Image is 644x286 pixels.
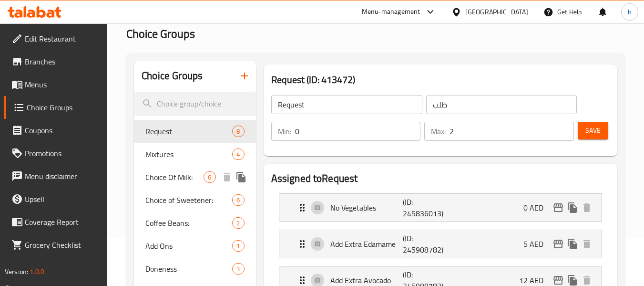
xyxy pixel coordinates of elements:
button: duplicate [565,237,580,251]
span: Upsell [25,193,100,205]
button: edit [551,201,565,215]
p: Max: [431,126,446,137]
div: Expand [279,194,602,222]
div: [GEOGRAPHIC_DATA] [465,7,528,17]
span: Save [585,125,601,137]
p: No Vegetables [330,202,403,213]
p: Add Extra Edamame [330,238,403,250]
button: duplicate [565,201,580,215]
div: Choice of Sweetener:6 [134,189,256,212]
a: Choice Groups [4,96,108,119]
span: Branches [25,56,100,67]
h2: Assigned to Request [271,171,610,186]
div: Mixtures4 [134,143,256,166]
p: 5 AED [523,238,551,250]
button: delete [580,237,594,251]
a: Upsell [4,188,108,211]
h2: Choice Groups [142,69,203,83]
span: 6 [233,196,244,205]
a: Coverage Report [4,211,108,233]
button: Save [578,122,608,139]
a: Promotions [4,142,108,165]
span: Grocery Checklist [25,239,100,251]
span: 8 [233,127,244,136]
a: Branches [4,50,108,73]
a: Coupons [4,119,108,142]
div: Choices [232,148,244,160]
button: duplicate [234,170,248,184]
button: delete [220,170,234,184]
span: Edit Restaurant [25,33,100,44]
div: Choices [232,217,244,229]
div: Expand [279,230,602,258]
a: Grocery Checklist [4,233,108,256]
div: Coffee Beans:2 [134,212,256,234]
span: Menus [25,79,100,90]
span: h [628,7,632,17]
div: Choice Of Milk:6deleteduplicate [134,166,256,189]
p: 12 AED [519,275,551,286]
li: Expand [271,226,610,262]
div: Add Ons1 [134,234,256,257]
button: edit [551,237,565,251]
span: Coverage Report [25,216,100,228]
p: (ID: 245908782) [403,233,451,255]
div: Choices [232,194,244,206]
div: Choices [232,126,244,137]
a: Menu disclaimer [4,165,108,188]
span: Add Ons [145,240,232,252]
input: search [134,92,256,116]
p: (ID: 245836013) [403,196,451,219]
span: 1.0.0 [30,265,44,278]
span: Promotions [25,148,100,159]
span: Choice of Sweetener: [145,194,232,206]
a: Edit Restaurant [4,27,108,50]
span: 1 [233,242,244,251]
p: Add Extra Avocado [330,275,403,286]
span: Choice Groups [126,23,195,44]
div: Choices [232,240,244,252]
div: Request8 [134,120,256,143]
li: Expand [271,190,610,226]
span: Version: [5,265,28,278]
div: Choices [232,263,244,275]
p: Min: [278,126,291,137]
span: Choice Of Milk: [145,171,204,183]
span: 6 [204,173,215,182]
span: Coupons [25,125,100,136]
span: 2 [233,219,244,228]
span: Choice Groups [27,102,100,113]
button: delete [580,201,594,215]
span: Doneness [145,263,232,275]
span: Coffee Beans: [145,217,232,229]
span: Mixtures [145,148,232,160]
div: Menu-management [362,6,420,18]
span: 4 [233,150,244,159]
span: Request [145,126,232,137]
span: Menu disclaimer [25,170,100,182]
h3: Request (ID: 413472) [271,72,610,87]
a: Menus [4,73,108,96]
span: 3 [233,265,244,274]
div: Doneness3 [134,257,256,280]
p: 0 AED [523,202,551,213]
div: Choices [204,171,215,183]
